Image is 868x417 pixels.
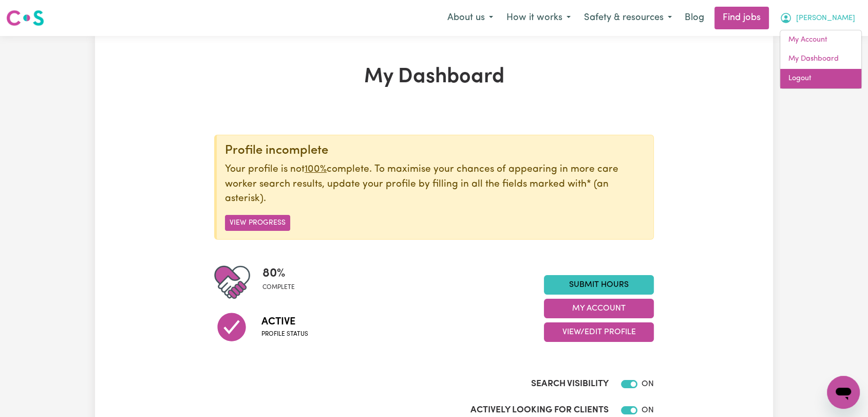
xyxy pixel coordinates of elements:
[577,7,678,29] button: Safety & resources
[780,49,861,69] a: My Dashboard
[827,376,860,409] iframe: Button to launch messaging window
[780,69,861,88] a: Logout
[225,215,290,231] button: View Progress
[214,65,654,89] h1: My Dashboard
[262,264,303,300] div: Profile completeness: 80%
[780,30,862,89] div: My Account
[262,283,295,292] span: complete
[678,7,710,29] a: Blog
[305,165,327,174] u: 100%
[261,314,308,330] span: Active
[773,7,862,29] button: My Account
[225,143,645,158] div: Profile incomplete
[441,7,500,29] button: About us
[261,330,308,339] span: Profile status
[544,275,654,295] a: Submit Hours
[225,162,645,207] p: Your profile is not complete. To maximise your chances of appearing in more care worker search re...
[544,322,654,342] button: View/Edit Profile
[641,406,654,414] span: ON
[796,13,855,24] span: [PERSON_NAME]
[780,30,861,50] a: My Account
[641,380,654,388] span: ON
[500,7,577,29] button: How it works
[6,6,44,30] a: Careseekers logo
[531,377,609,391] label: Search Visibility
[470,404,609,417] label: Actively Looking for Clients
[6,9,44,27] img: Careseekers logo
[262,264,295,283] span: 80 %
[544,299,654,318] button: My Account
[714,7,769,29] a: Find jobs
